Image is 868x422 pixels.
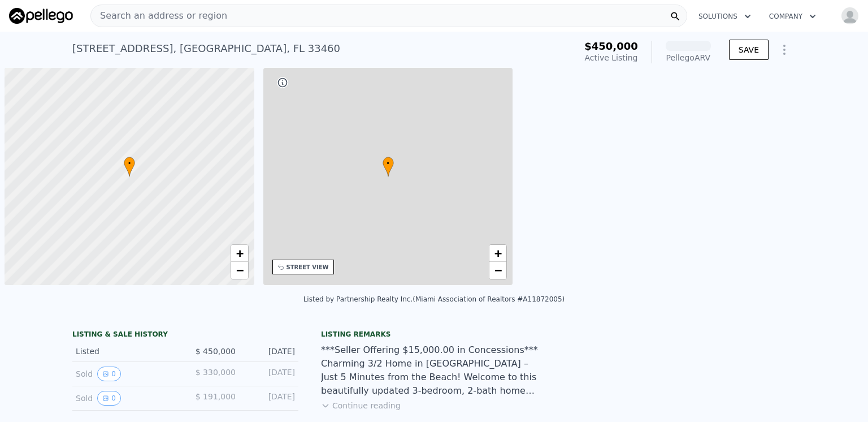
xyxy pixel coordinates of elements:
[76,346,176,357] div: Listed
[489,262,506,279] a: Zoom out
[196,347,236,356] span: $ 450,000
[584,40,638,52] span: $450,000
[76,367,176,381] div: Sold
[489,245,506,262] a: Zoom in
[245,391,295,406] div: [DATE]
[773,38,796,61] button: Show Options
[236,246,243,260] span: +
[383,158,394,169] span: •
[383,157,394,176] div: •
[236,263,243,277] span: −
[245,346,295,357] div: [DATE]
[729,40,769,60] button: SAVE
[287,263,329,272] div: STREET VIEW
[666,52,711,63] div: Pellego ARV
[9,8,73,24] img: Pellego
[97,391,121,406] button: View historical data
[196,392,236,401] span: $ 191,000
[303,295,565,303] div: Listed by Partnership Realty Inc. (Miami Association of Realtors #A11872005)
[231,245,248,262] a: Zoom in
[196,368,236,377] span: $ 330,000
[760,6,825,27] button: Company
[494,246,502,260] span: +
[585,53,638,62] span: Active Listing
[841,7,859,25] img: avatar
[124,158,135,169] span: •
[321,400,401,411] button: Continue reading
[72,330,298,341] div: LISTING & SALE HISTORY
[76,391,176,406] div: Sold
[231,262,248,279] a: Zoom out
[689,6,760,27] button: Solutions
[321,343,547,398] div: ***Seller Offering $15,000.00 in Concessions*** Charming 3/2 Home in [GEOGRAPHIC_DATA] – Just 5 M...
[321,330,547,339] div: Listing remarks
[91,9,227,23] span: Search an address or region
[245,367,295,381] div: [DATE]
[97,367,121,381] button: View historical data
[124,157,135,176] div: •
[72,41,340,57] div: [STREET_ADDRESS] , [GEOGRAPHIC_DATA] , FL 33460
[494,263,502,277] span: −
